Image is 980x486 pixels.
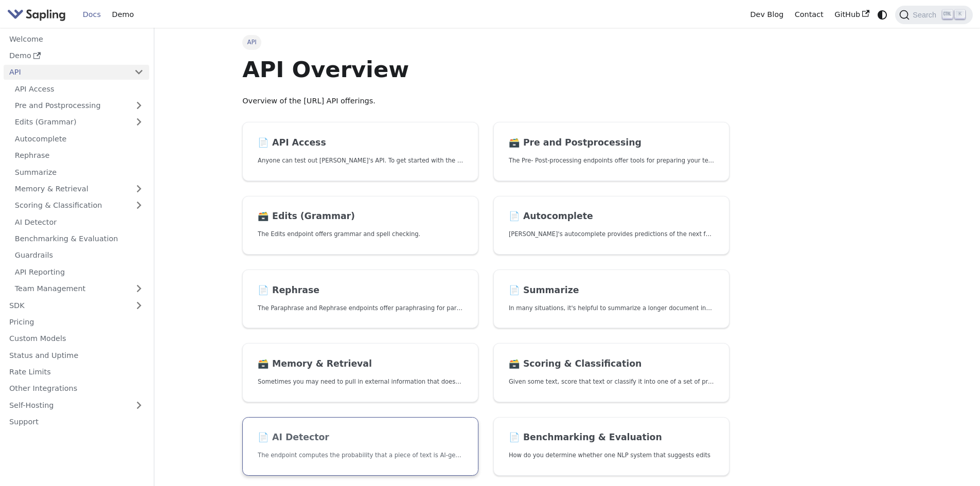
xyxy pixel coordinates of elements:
a: Pricing [4,315,149,330]
a: Sapling.ai [7,7,69,22]
a: API [4,65,129,80]
span: Search [910,11,942,19]
a: Summarize [9,165,149,179]
a: Edits (Grammar) [9,115,149,130]
a: 📄️ RephraseThe Paraphrase and Rephrase endpoints offer paraphrasing for particular styles. [242,269,478,329]
button: Switch between dark and light mode (currently system mode) [875,7,890,22]
a: AI Detector [9,214,149,229]
p: The Paraphrase and Rephrase endpoints offer paraphrasing for particular styles. [258,303,463,313]
a: Benchmarking & Evaluation [9,231,149,246]
a: 🗃️ Scoring & ClassificationGiven some text, score that text or classify it into one of a set of p... [493,343,729,402]
a: 📄️ Autocomplete[PERSON_NAME]'s autocomplete provides predictions of the next few characters or words [493,196,729,255]
p: Given some text, score that text or classify it into one of a set of pre-specified categories. [509,377,714,387]
h1: API Overview [242,56,729,83]
a: Self-Hosting [4,398,149,412]
a: Rate Limits [4,365,149,380]
a: Pre and Postprocessing [9,98,149,113]
p: The Edits endpoint offers grammar and spell checking. [258,229,463,239]
a: 🗃️ Edits (Grammar)The Edits endpoint offers grammar and spell checking. [242,196,478,255]
h2: Scoring & Classification [509,358,714,370]
a: Contact [789,7,829,23]
a: Custom Models [4,331,149,346]
h2: API Access [258,137,463,149]
h2: AI Detector [258,432,463,443]
a: API Access [9,81,149,96]
h2: Rephrase [258,285,463,296]
a: Autocomplete [9,131,149,146]
a: GitHub [829,7,875,23]
a: Guardrails [9,248,149,263]
p: Sometimes you may need to pull in external information that doesn't fit in the context size of an... [258,377,463,387]
a: Dev Blog [744,7,789,23]
p: How do you determine whether one NLP system that suggests edits [509,451,714,460]
a: Status and Uptime [4,348,149,363]
a: 📄️ Benchmarking & EvaluationHow do you determine whether one NLP system that suggests edits [493,417,729,476]
button: Expand sidebar category 'SDK' [129,298,149,313]
a: Demo [4,48,149,63]
a: Demo [106,7,139,23]
a: SDK [4,298,129,313]
h2: Pre and Postprocessing [509,137,714,149]
h2: Edits (Grammar) [258,211,463,222]
nav: Breadcrumbs [242,35,729,49]
button: Search (Ctrl+K) [895,6,972,24]
a: Support [4,415,149,429]
kbd: K [955,10,965,19]
a: Docs [77,7,106,23]
h2: Summarize [509,285,714,296]
a: Memory & Retrieval [9,182,149,196]
h2: Memory & Retrieval [258,358,463,370]
a: Welcome [4,31,149,46]
span: API [242,35,261,49]
p: In many situations, it's helpful to summarize a longer document into a shorter, more easily diges... [509,303,714,313]
img: Sapling.ai [7,7,66,22]
p: Anyone can test out Sapling's API. To get started with the API, simply: [258,156,463,166]
button: Collapse sidebar category 'API' [129,65,149,80]
p: The endpoint computes the probability that a piece of text is AI-generated, [258,451,463,460]
p: The Pre- Post-processing endpoints offer tools for preparing your text data for ingestation as we... [509,156,714,166]
a: Scoring & Classification [9,198,149,213]
a: 📄️ API AccessAnyone can test out [PERSON_NAME]'s API. To get started with the API, simply: [242,122,478,181]
a: Rephrase [9,148,149,163]
h2: Benchmarking & Evaluation [509,432,714,443]
h2: Autocomplete [509,211,714,222]
p: Overview of the [URL] API offerings. [242,95,729,107]
p: Sapling's autocomplete provides predictions of the next few characters or words [509,229,714,239]
a: 🗃️ Memory & RetrievalSometimes you may need to pull in external information that doesn't fit in t... [242,343,478,402]
a: Other Integrations [4,381,149,396]
a: Team Management [9,281,149,296]
a: 📄️ SummarizeIn many situations, it's helpful to summarize a longer document into a shorter, more ... [493,269,729,329]
a: API Reporting [9,264,149,279]
a: 🗃️ Pre and PostprocessingThe Pre- Post-processing endpoints offer tools for preparing your text d... [493,122,729,181]
a: 📄️ AI DetectorThe endpoint computes the probability that a piece of text is AI-generated, [242,417,478,476]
